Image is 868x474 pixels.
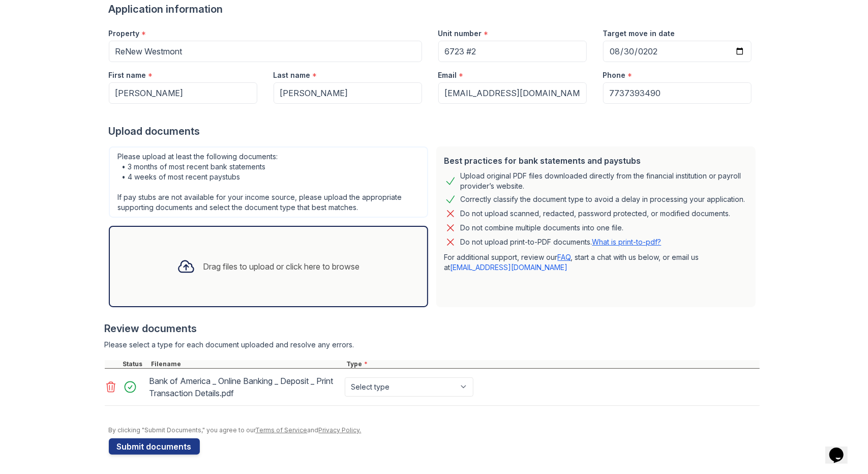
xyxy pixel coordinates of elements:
[438,28,482,39] label: Unit number
[592,238,662,246] a: What is print-to-pdf?
[345,360,760,368] div: Type
[461,171,747,191] div: Upload original PDF files downloaded directly from the financial institution or payroll provider’...
[444,155,747,167] div: Best practices for bank statements and paystubs
[109,438,200,455] button: Submit documents
[451,263,568,272] a: [EMAIL_ADDRESS][DOMAIN_NAME]
[105,321,760,336] div: Review documents
[109,146,428,218] div: Please upload at least the following documents: • 3 months of most recent bank statements • 4 wee...
[109,2,760,16] div: Application information
[461,208,731,220] div: Do not upload scanned, redacted, password protected, or modified documents.
[603,70,626,80] label: Phone
[256,426,308,434] a: Terms of Service
[109,70,146,80] label: First name
[121,360,149,368] div: Status
[149,360,345,368] div: Filename
[558,253,571,261] a: FAQ
[203,260,360,273] div: Drag files to upload or click here to browse
[603,28,675,39] label: Target move in date
[461,237,662,247] p: Do not upload print-to-PDF documents.
[149,373,341,401] div: Bank of America _ Online Banking _ Deposit _ Print Transaction Details.pdf
[274,70,311,80] label: Last name
[438,70,457,80] label: Email
[109,426,760,434] div: By clicking "Submit Documents," you agree to our and
[319,426,362,434] a: Privacy Policy.
[461,193,745,205] div: Correctly classify the document type to avoid a delay in processing your application.
[825,433,858,464] iframe: chat widget
[105,340,760,350] div: Please select a type for each document uploaded and resolve any errors.
[444,252,747,273] p: For additional support, review our , start a chat with us below, or email us at
[461,222,624,234] div: Do not combine multiple documents into one file.
[109,28,140,39] label: Property
[109,124,760,138] div: Upload documents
